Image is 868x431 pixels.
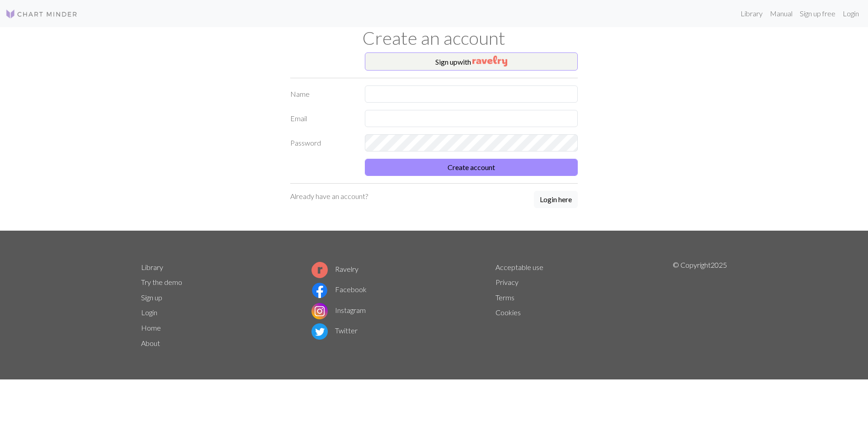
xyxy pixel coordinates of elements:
a: Twitter [311,326,358,335]
label: Email [285,110,359,127]
label: Password [285,134,359,152]
a: Privacy [495,278,519,286]
img: Ravelry [472,56,507,66]
img: Ravelry logo [311,262,328,278]
img: Logo [5,9,78,19]
a: Try the demo [141,278,182,286]
a: Terms [495,293,514,302]
p: Already have an account? [290,191,368,202]
a: Acceptable use [495,263,543,271]
img: Facebook logo [311,282,328,298]
button: Login here [534,191,578,208]
a: Ravelry [311,265,359,273]
button: Sign upwith [365,52,578,71]
a: Login [839,5,863,23]
img: Twitter logo [311,323,328,340]
a: Home [141,323,161,332]
h1: Create an account [136,27,732,49]
a: Library [737,5,766,23]
a: Sign up [141,293,162,302]
a: Manual [766,5,796,23]
a: Login [141,308,157,317]
a: Instagram [311,306,366,314]
a: Facebook [311,285,367,294]
button: Create account [365,159,578,176]
a: Login here [534,191,578,209]
label: Name [285,85,359,103]
img: Instagram logo [311,303,328,319]
p: © Copyright 2025 [673,260,727,351]
a: About [141,339,160,347]
a: Library [141,263,163,271]
a: Sign up free [796,5,839,23]
a: Cookies [495,308,521,317]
